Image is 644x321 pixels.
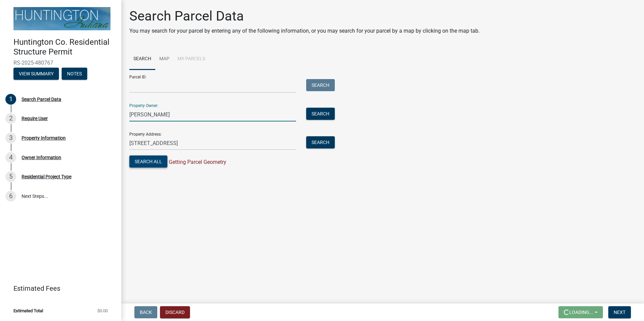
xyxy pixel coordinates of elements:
span: RS-2025-480767 [13,60,108,66]
p: You may search for your parcel by entering any of the following information, or you may search fo... [129,27,480,35]
span: Loading... [569,310,593,315]
div: Residential Project Type [22,174,71,179]
span: $0.00 [97,309,108,313]
span: Getting Parcel Geometry [167,159,226,165]
wm-modal-confirm: Summary [13,71,59,77]
div: 6 [5,191,16,202]
span: Next [614,310,625,315]
span: Estimated Total [13,309,43,313]
button: Search [306,108,335,120]
button: Back [134,306,157,318]
div: 5 [5,171,16,182]
button: View Summary [13,68,59,80]
wm-modal-confirm: Notes [62,71,87,77]
div: Require User [22,116,48,121]
a: Map [155,48,173,70]
div: 2 [5,113,16,124]
a: Search [129,48,155,70]
div: Owner Information [22,155,61,160]
button: Loading... [558,306,603,318]
div: Property Information [22,136,66,140]
a: Estimated Fees [5,282,110,295]
span: Back [140,310,152,315]
button: Search All [129,155,167,168]
button: Search [306,79,335,91]
button: Discard [160,306,190,318]
div: 1 [5,94,16,105]
div: 4 [5,152,16,163]
div: 3 [5,133,16,143]
button: Notes [62,68,87,80]
div: Search Parcel Data [22,97,61,102]
img: Huntington County, Indiana [13,7,110,30]
h4: Huntington Co. Residential Structure Permit [13,37,116,57]
h1: Search Parcel Data [129,8,480,24]
button: Search [306,136,335,148]
button: Next [608,306,631,318]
